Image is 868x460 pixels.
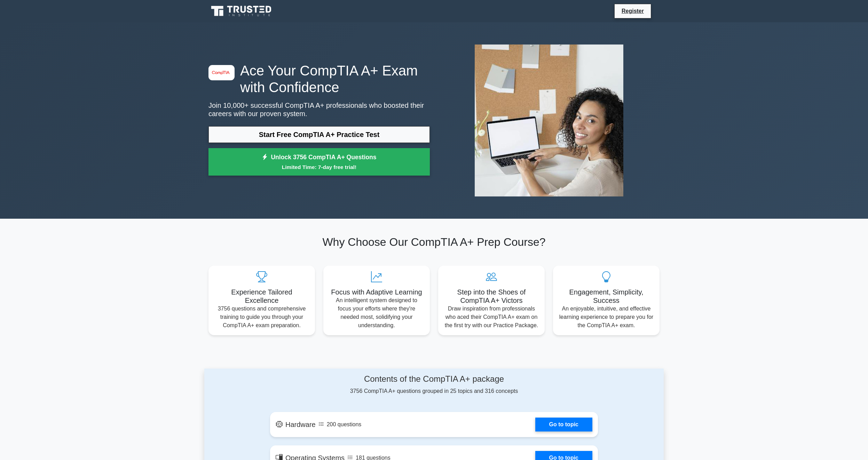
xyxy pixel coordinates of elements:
h5: Step into the Shoes of CompTIA A+ Victors [444,288,539,305]
p: 3756 questions and comprehensive training to guide you through your CompTIA A+ exam preparation. [214,305,309,330]
div: 3756 CompTIA A+ questions grouped in 25 topics and 316 concepts [270,374,598,395]
h5: Engagement, Simplicity, Success [559,288,654,305]
h5: Experience Tailored Excellence [214,288,309,305]
a: Register [617,7,648,15]
a: Start Free CompTIA A+ Practice Test [208,126,430,143]
h4: Contents of the CompTIA A+ package [270,374,598,384]
p: Draw inspiration from professionals who aced their CompTIA A+ exam on the first try with our Prac... [444,305,539,330]
h2: Why Choose Our CompTIA A+ Prep Course? [208,235,660,249]
small: Limited Time: 7-day free trial! [217,163,421,171]
h1: Ace Your CompTIA A+ Exam with Confidence [208,62,430,96]
p: An intelligent system designed to focus your efforts where they're needed most, solidifying your ... [329,296,424,330]
a: Unlock 3756 CompTIA A+ QuestionsLimited Time: 7-day free trial! [208,148,430,176]
p: An enjoyable, intuitive, and effective learning experience to prepare you for the CompTIA A+ exam. [559,305,654,330]
h5: Focus with Adaptive Learning [329,288,424,296]
p: Join 10,000+ successful CompTIA A+ professionals who boosted their careers with our proven system. [208,101,430,118]
a: Go to topic [535,418,592,431]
